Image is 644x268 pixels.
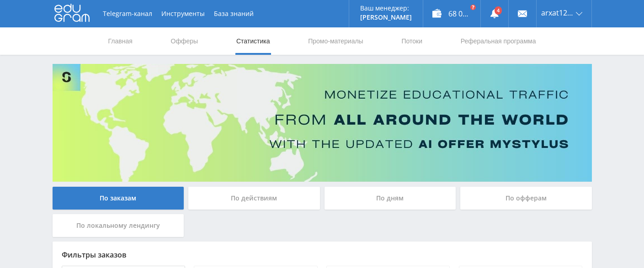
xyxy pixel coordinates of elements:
[170,27,199,55] a: Офферы
[460,187,592,210] div: По офферам
[460,27,537,55] a: Реферальная программа
[62,251,583,259] div: Фильтры заказов
[235,27,271,55] a: Статистика
[360,14,412,21] p: [PERSON_NAME]
[188,187,320,210] div: По действиям
[307,27,364,55] a: Промо-материалы
[325,187,456,210] div: По дням
[107,27,133,55] a: Главная
[400,27,423,55] a: Потоки
[53,214,184,237] div: По локальному лендингу
[53,187,184,210] div: По заказам
[360,5,412,12] p: Ваш менеджер:
[53,64,592,182] img: Banner
[541,9,573,16] span: arxat1268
